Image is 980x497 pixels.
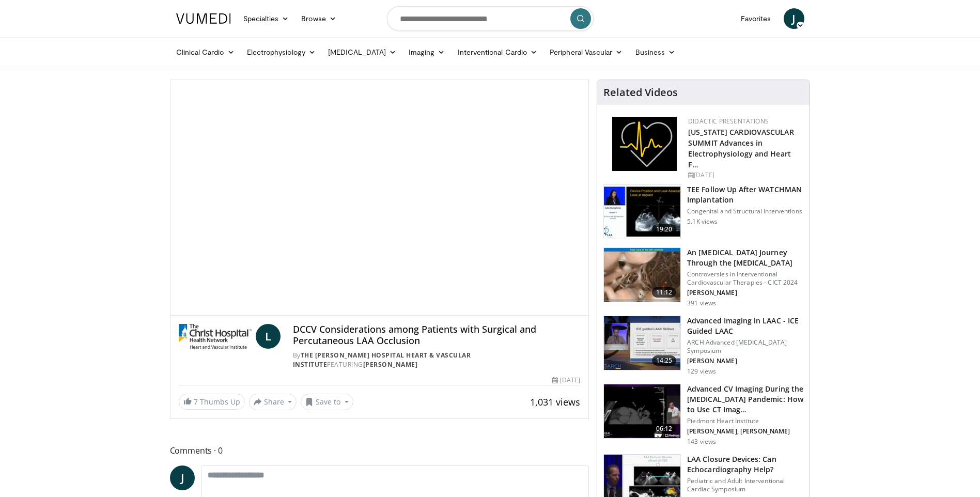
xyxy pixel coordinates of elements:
span: 7 [194,397,198,407]
a: [US_STATE] CARDIOVASCULAR SUMMIT Advances in Electrophysiology and Heart F… [688,127,794,169]
p: [PERSON_NAME] [687,289,803,297]
img: VuMedi Logo [176,13,231,24]
a: [MEDICAL_DATA] [322,42,402,63]
h4: DCCV Considerations among Patients with Surgical and Percutaneous LAA Occlusion [293,324,580,346]
img: 23560dd8-3bb0-4032-bde5-13c1645a554f.150x105_q85_crop-smart_upscale.jpg [604,185,680,239]
a: Interventional Cardio [452,42,544,63]
a: Specialties [237,8,295,29]
a: 19:20 TEE Follow Up After WATCHMAN Implantation Congenital and Structural Interventions 5.1K views [603,184,803,239]
div: [DATE] [552,376,580,385]
span: 1,031 views [530,396,580,408]
a: 7 Thumbs Up [179,394,245,410]
img: The Christ Hospital Heart & Vascular Institute [179,324,252,349]
a: The [PERSON_NAME] Hospital Heart & Vascular Institute [293,351,471,369]
a: [PERSON_NAME] [363,360,418,369]
img: b3f219ed-ac47-435c-9f84-b2c0959a2908.150x105_q85_crop-smart_upscale.jpg [604,248,680,302]
a: 06:12 Advanced CV Imaging During the [MEDICAL_DATA] Pandemic: How to Use CT Imag… Piedmont Heart ... [603,384,803,446]
span: Comments 0 [170,444,589,457]
p: Piedmont Heart Institute [687,417,803,425]
p: 391 views [687,299,716,307]
h3: Advanced Imaging in LAAC - ICE Guided LAAC [687,316,803,336]
p: Pediatric and Adult Interventional Cardiac Symposium [687,477,803,493]
p: Controversies in Interventional Cardiovascular Therapies - CICT 2024 [687,270,803,287]
a: Favorites [735,8,777,29]
p: ARCH Advanced [MEDICAL_DATA] Symposium [687,338,803,355]
a: Imaging [402,42,452,63]
h3: LAA Closure Devices: Can Echocardiography Help? [687,454,803,475]
a: Peripheral Vascular [543,42,629,63]
h3: TEE Follow Up After WATCHMAN Implantation [687,184,803,205]
video-js: Video Player [170,80,589,316]
p: 5.1K views [687,218,718,226]
p: [PERSON_NAME], [PERSON_NAME] [687,427,803,436]
a: J [170,465,195,490]
span: 19:20 [652,224,677,235]
div: By FEATURING [293,351,580,369]
p: [PERSON_NAME] [687,357,803,365]
p: 129 views [687,367,716,376]
h3: An [MEDICAL_DATA] Journey Through the [MEDICAL_DATA] [687,247,803,268]
a: Clinical Cardio [170,42,241,63]
img: 30e0eb24-e948-4f6e-838b-6ab35136df5a.150x105_q85_crop-smart_upscale.jpg [604,384,680,438]
h3: Advanced CV Imaging During the [MEDICAL_DATA] Pandemic: How to Use CT Imag… [687,384,803,415]
a: L [256,324,281,349]
a: Browse [295,8,343,29]
button: Share [249,394,297,410]
span: 14:25 [652,355,677,366]
span: 11:12 [652,287,677,298]
p: 143 views [687,438,716,446]
img: 1860aa7a-ba06-47e3-81a4-3dc728c2b4cf.png.150x105_q85_autocrop_double_scale_upscale_version-0.2.png [612,117,677,171]
a: Electrophysiology [241,42,322,63]
div: [DATE] [688,170,801,180]
div: Didactic Presentations [688,117,801,126]
span: 06:12 [652,424,677,434]
p: Congenital and Structural Interventions [687,207,803,215]
input: Search topics, interventions [387,6,594,31]
button: Save to [301,394,353,410]
a: 14:25 Advanced Imaging in LAAC - ICE Guided LAAC ARCH Advanced [MEDICAL_DATA] Symposium [PERSON_N... [603,316,803,376]
h4: Related Videos [603,86,678,99]
img: 95b27ae5-0048-45c0-a1ce-a02df476f867.150x105_q85_crop-smart_upscale.jpg [604,316,680,370]
a: Business [629,42,682,63]
a: J [784,8,804,29]
a: 11:12 An [MEDICAL_DATA] Journey Through the [MEDICAL_DATA] Controversies in Interventional Cardio... [603,247,803,307]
